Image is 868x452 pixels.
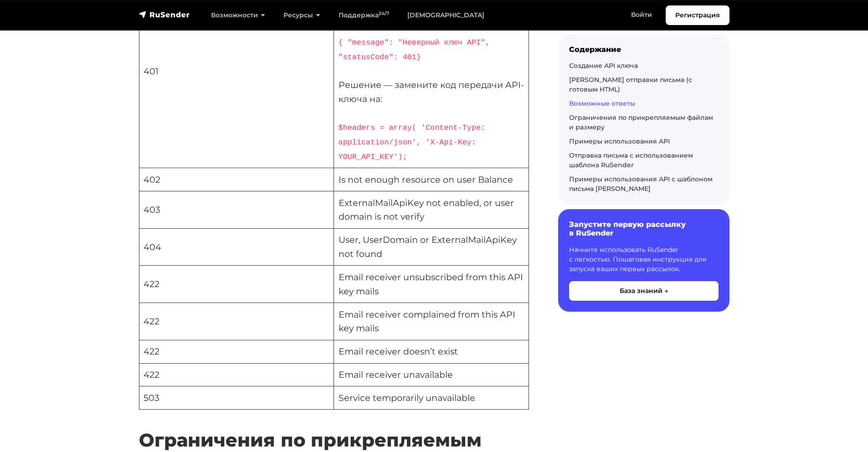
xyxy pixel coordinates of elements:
a: Возможные ответы [569,99,635,108]
a: Ограничения по прикрепляемым файлам и размеру [569,113,713,131]
td: 402 [139,168,334,191]
td: Is not enough resource on user Balance [334,168,529,191]
td: Email receiver doesn’t exist [334,340,529,363]
td: Service temporarily unavailable [334,386,529,410]
code: { "message": "Неверный ключ API", "statusCode": 401} [339,38,490,62]
a: Отправка письма с использованием шаблона RuSender [569,151,693,169]
td: User, UserDomain or ExternalMailApiKey not found [334,228,529,266]
sup: 24/7 [379,10,389,16]
td: 503 [139,386,334,410]
td: 404 [139,228,334,266]
div: Содержание [569,45,719,54]
td: 422 [139,340,334,363]
td: 422 [139,363,334,386]
a: Возможности [202,6,274,25]
a: Создание API ключа [569,62,638,70]
td: 422 [139,266,334,303]
td: Email receiver unavailable [334,363,529,386]
code: $headers = array( 'Content-Type: application/json', 'X-Api-Key: YOUR_API_KEY'); [339,123,486,161]
a: Ресурсы [274,6,329,25]
button: База знаний → [569,281,719,301]
td: ExternalMailApiKey not enabled, or user domain is not verify [334,191,529,229]
a: Поддержка24/7 [329,6,398,25]
a: Примеры использования API с шаблоном письма [PERSON_NAME] [569,175,713,193]
h6: Запустите первую рассылку в RuSender [569,220,719,237]
a: [PERSON_NAME] отправки письма (с готовым HTML) [569,76,692,93]
td: Email receiver complained from this API key mails [334,303,529,340]
td: 403 [139,191,334,229]
p: Начните использовать RuSender с легкостью. Пошаговая инструкция для запуска ваших первых рассылок. [569,245,719,274]
a: [DEMOGRAPHIC_DATA] [398,6,493,25]
a: Войти [622,5,661,24]
td: 422 [139,303,334,340]
td: Email receiver unsubscribed from this API key mails [334,266,529,303]
img: RuSender [139,10,190,19]
a: Регистрация [666,5,729,25]
a: Примеры использования API [569,137,670,145]
a: Запустите первую рассылку в RuSender Начните использовать RuSender с легкостью. Пошаговая инструк... [558,209,729,311]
